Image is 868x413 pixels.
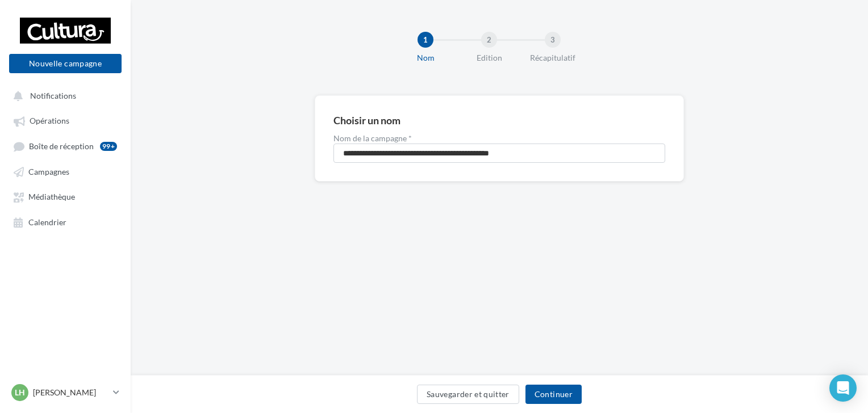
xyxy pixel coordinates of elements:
div: 1 [418,32,433,48]
a: Calendrier [7,212,124,232]
div: 99+ [100,142,117,151]
a: Campagnes [7,161,124,182]
button: Nouvelle campagne [9,54,122,73]
div: 2 [481,32,497,48]
button: Continuer [525,385,582,404]
a: Opérations [7,110,124,130]
button: Notifications [7,85,119,106]
div: Edition [453,52,525,64]
span: LH [15,387,25,398]
span: Notifications [30,91,76,100]
p: [PERSON_NAME] [33,387,108,398]
div: 3 [545,32,561,48]
div: Récapitulatif [516,52,589,64]
div: Open Intercom Messenger [829,374,857,402]
a: Boîte de réception99+ [7,136,124,157]
a: Médiathèque [7,186,124,206]
span: Campagnes [28,167,69,176]
div: Choisir un nom [333,115,400,125]
label: Nom de la campagne * [333,134,665,142]
span: Calendrier [28,217,66,227]
button: Sauvegarder et quitter [417,385,519,404]
a: LH [PERSON_NAME] [9,382,122,403]
div: Nom [389,52,462,64]
span: Boîte de réception [29,141,94,151]
span: Médiathèque [28,192,75,202]
span: Opérations [30,116,69,126]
